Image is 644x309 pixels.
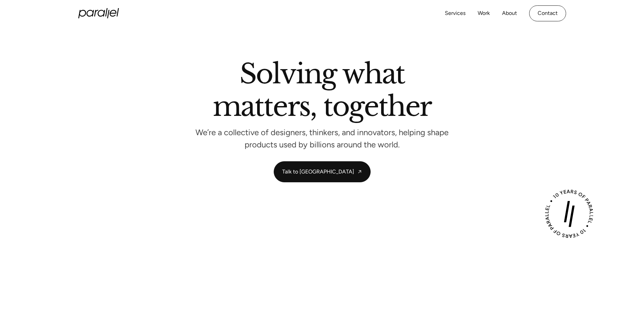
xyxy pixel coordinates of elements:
h2: Solving what matters, together [213,61,432,123]
p: We’re a collective of designers, thinkers, and innovators, helping shape products used by billion... [195,130,449,148]
a: About [502,8,517,18]
a: home [78,8,119,18]
a: Contact [529,5,566,21]
a: Work [478,8,490,18]
a: Services [445,8,465,18]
